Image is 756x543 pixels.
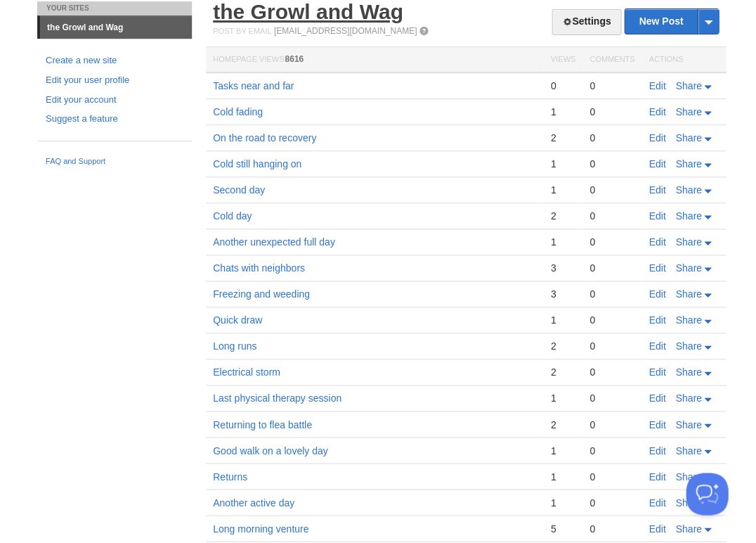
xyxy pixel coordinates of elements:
[589,522,634,535] div: 0
[550,392,575,404] div: 1
[550,132,575,144] div: 2
[686,473,728,515] iframe: Help Scout Beacon - Open
[589,106,634,118] div: 0
[675,158,701,170] span: Share
[649,497,665,508] a: Edit
[589,418,634,430] div: 0
[649,158,665,170] a: Edit
[213,366,280,378] a: Electrical storm
[550,314,575,326] div: 1
[46,112,183,127] a: Suggest a feature
[285,54,304,64] span: 8616
[625,9,718,34] a: New Post
[675,132,701,143] span: Share
[675,392,701,404] span: Share
[37,1,192,15] li: Your Sites
[649,445,665,456] a: Edit
[649,340,665,352] a: Edit
[589,392,634,404] div: 0
[649,392,665,404] a: Edit
[213,184,265,196] a: Second day
[550,262,575,274] div: 3
[46,73,183,88] a: Edit your user profile
[213,471,247,482] a: Returns
[675,523,701,534] span: Share
[213,445,327,456] a: Good walk on a lovely day
[589,262,634,274] div: 0
[550,236,575,248] div: 1
[649,262,665,274] a: Edit
[675,314,701,326] span: Share
[550,184,575,196] div: 1
[675,340,701,352] span: Share
[550,496,575,509] div: 1
[582,47,641,73] th: Comments
[550,210,575,222] div: 2
[274,26,417,36] a: [EMAIL_ADDRESS][DOMAIN_NAME]
[589,184,634,196] div: 0
[675,497,701,508] span: Share
[675,80,701,91] span: Share
[550,444,575,456] div: 1
[213,210,252,222] a: Cold day
[649,288,665,300] a: Edit
[649,471,665,482] a: Edit
[213,314,262,326] a: Quick draw
[213,419,312,430] a: Returning to flea battle
[675,288,701,300] span: Share
[213,132,316,143] a: On the road to recovery
[213,80,294,91] a: Tasks near and far
[649,523,665,534] a: Edit
[550,79,575,92] div: 0
[550,288,575,300] div: 3
[675,236,701,248] span: Share
[550,366,575,378] div: 2
[213,236,335,248] a: Another unexpected full day
[552,9,621,35] a: Settings
[589,496,634,509] div: 0
[675,262,701,274] span: Share
[213,392,341,404] a: Last physical therapy session
[675,184,701,196] span: Share
[589,288,634,300] div: 0
[213,340,256,352] a: Long runs
[206,47,543,73] th: Homepage Views
[675,106,701,117] span: Share
[589,470,634,483] div: 0
[213,158,301,170] a: Cold still hanging on
[550,340,575,352] div: 2
[649,210,665,222] a: Edit
[649,80,665,91] a: Edit
[589,444,634,456] div: 0
[589,158,634,170] div: 0
[46,53,183,68] a: Create a new site
[649,184,665,196] a: Edit
[589,314,634,326] div: 0
[213,288,310,300] a: Freezing and weeding
[649,314,665,326] a: Edit
[649,236,665,248] a: Edit
[550,418,575,430] div: 2
[675,445,701,456] span: Share
[40,16,192,39] a: the Growl and Wag
[641,47,726,73] th: Actions
[649,419,665,430] a: Edit
[675,210,701,222] span: Share
[213,106,263,117] a: Cold fading
[213,27,271,35] span: Post by Email
[46,155,183,168] a: FAQ and Support
[46,93,183,108] a: Edit your account
[589,79,634,92] div: 0
[649,366,665,378] a: Edit
[589,366,634,378] div: 0
[550,158,575,170] div: 1
[213,497,294,508] a: Another active day
[550,470,575,483] div: 1
[675,471,701,482] span: Share
[550,106,575,118] div: 1
[589,210,634,222] div: 0
[675,419,701,430] span: Share
[649,132,665,143] a: Edit
[543,47,582,73] th: Views
[589,132,634,144] div: 0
